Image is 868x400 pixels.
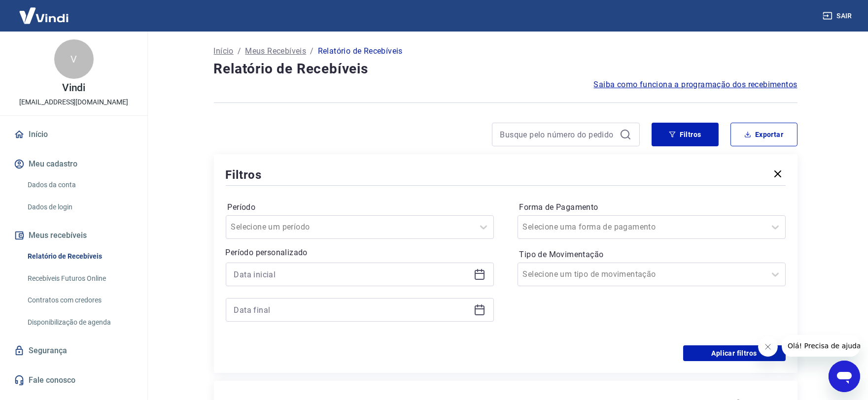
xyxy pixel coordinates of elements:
[62,83,86,93] p: Vindi
[12,369,136,391] a: Fale conosco
[12,340,136,362] a: Segurança
[214,45,234,57] a: Início
[6,7,83,15] span: Olá! Precisa de ajuda?
[730,123,798,146] button: Exportar
[245,45,306,57] a: Meus Recebíveis
[226,167,262,183] h5: Filtros
[829,361,860,392] iframe: Botão para abrir a janela de mensagens
[520,201,784,213] label: Forma de Pagamento
[12,153,136,175] button: Meu cadastro
[24,268,136,289] a: Recebíveis Futuros Online
[24,175,136,195] a: Dados da conta
[24,312,136,333] a: Disponibilização de agenda
[758,337,778,357] iframe: Fechar mensagem
[234,302,470,317] input: Data final
[238,45,241,57] p: /
[12,124,136,145] a: Início
[19,97,128,107] p: [EMAIL_ADDRESS][DOMAIN_NAME]
[12,225,136,246] button: Meus recebíveis
[821,7,856,25] button: Sair
[310,45,313,57] p: /
[12,0,76,31] img: Vindi
[318,45,403,57] p: Relatório de Recebíveis
[594,79,798,91] a: Saiba como funciona a programação dos recebimentos
[234,267,470,282] input: Data inicial
[226,247,494,259] p: Período personalizado
[24,246,136,267] a: Relatório de Recebíveis
[500,127,616,142] input: Busque pelo número do pedido
[214,59,798,79] h4: Relatório de Recebíveis
[782,335,860,357] iframe: Mensagem da empresa
[54,39,94,79] div: V
[24,290,136,310] a: Contratos com credores
[652,123,719,146] button: Filtros
[520,249,784,261] label: Tipo de Movimentação
[228,201,492,213] label: Período
[24,197,136,217] a: Dados de login
[683,345,786,361] button: Aplicar filtros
